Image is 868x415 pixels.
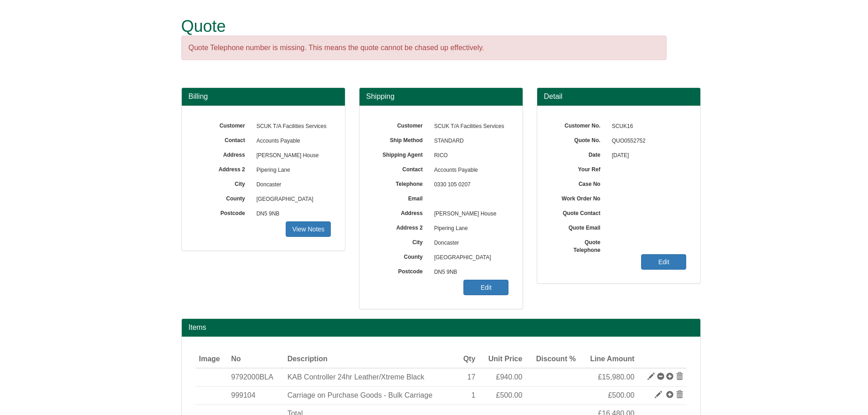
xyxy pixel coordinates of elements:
[373,192,430,203] label: Email
[373,178,430,188] label: Telephone
[551,221,607,232] label: Quote Email
[373,119,430,130] label: Customer
[195,178,252,188] label: City
[288,373,425,381] span: KAB Controller 24hr Leather/Xtreme Black
[551,192,607,203] label: Work Order No
[496,391,523,399] span: £500.00
[195,192,252,203] label: County
[284,350,457,369] th: Description
[430,251,509,265] span: [GEOGRAPHIC_DATA]
[373,236,430,246] label: City
[551,236,607,254] label: Quote Telephone
[551,207,607,217] label: Quote Contact
[598,373,634,381] span: £15,980.00
[373,265,430,276] label: Postcode
[252,134,331,149] span: Accounts Payable
[457,350,479,369] th: Qty
[373,149,430,159] label: Shipping Agent
[373,221,430,232] label: Address 2
[189,323,693,332] h2: Items
[544,92,693,101] h3: Detail
[479,350,526,369] th: Unit Price
[467,373,476,381] span: 17
[430,236,509,251] span: Doncaster
[463,280,508,295] a: Edit
[607,149,687,163] span: [DATE]
[641,254,686,270] a: Edit
[607,119,687,134] span: SCUK16
[373,251,430,261] label: County
[373,207,430,217] label: Address
[551,134,607,144] label: Quote No.
[430,149,509,163] span: RICO
[608,391,634,399] span: £500.00
[227,368,283,386] td: 9792000BLA
[252,178,331,192] span: Doncaster
[227,350,283,369] th: No
[471,391,475,399] span: 1
[252,207,331,221] span: DN5 9NB
[430,178,509,192] span: 0330 105 0207
[496,373,523,381] span: £940.00
[195,350,228,369] th: Image
[430,265,509,280] span: DN5 9NB
[181,36,667,61] div: Quote Telephone number is missing. This means the quote cannot be chased up effectively.
[551,163,607,174] label: Your Ref
[551,178,607,188] label: Case No
[195,149,252,159] label: Address
[373,134,430,144] label: Ship Method
[607,134,687,149] span: QUO0552752
[195,134,252,144] label: Contact
[252,119,331,134] span: SCUK T/A Facilities Services
[252,149,331,163] span: [PERSON_NAME] House
[526,350,579,369] th: Discount %
[430,207,509,221] span: [PERSON_NAME] House
[430,163,509,178] span: Accounts Payable
[430,134,509,149] span: STANDARD
[551,149,607,159] label: Date
[580,350,638,369] th: Line Amount
[286,221,331,237] a: View Notes
[366,92,516,101] h3: Shipping
[181,17,667,36] h1: Quote
[195,119,252,130] label: Customer
[252,192,331,207] span: [GEOGRAPHIC_DATA]
[195,163,252,174] label: Address 2
[288,391,432,399] span: Carriage on Purchase Goods - Bulk Carriage
[551,119,607,130] label: Customer No.
[430,221,509,236] span: Pipering Lane
[430,119,509,134] span: SCUK T/A Facilities Services
[195,207,252,217] label: Postcode
[252,163,331,178] span: Pipering Lane
[373,163,430,174] label: Contact
[189,92,338,101] h3: Billing
[227,387,283,405] td: 999104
